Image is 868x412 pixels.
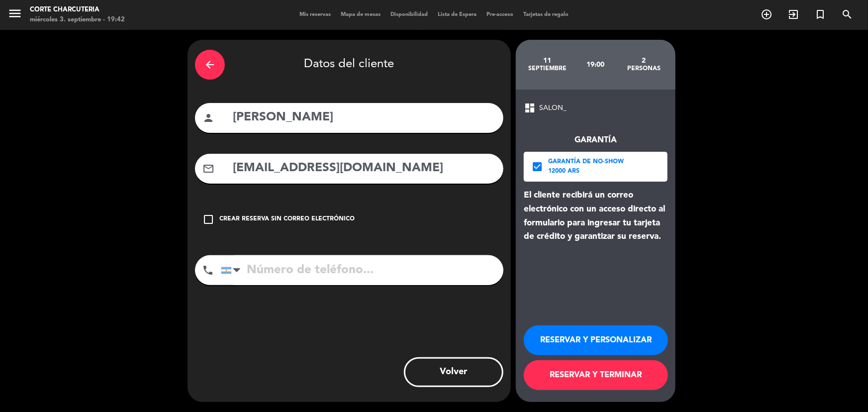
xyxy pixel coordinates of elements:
div: Corte Charcuteria [30,5,125,15]
div: 12000 ARS [548,167,624,177]
div: 19:00 [572,47,620,82]
div: septiembre [523,65,572,73]
div: El cliente recibirá un correo electrónico con un acceso directo al formulario para ingresar tu ta... [524,189,668,244]
button: RESERVAR Y TERMINAR [524,360,668,390]
i: check_box_outline_blank [202,213,214,225]
span: Mapa de mesas [336,12,386,17]
i: person [202,112,214,124]
input: Nombre del cliente [232,107,496,128]
button: RESERVAR Y PERSONALIZAR [524,325,668,355]
i: turned_in_not [814,8,826,20]
span: Tarjetas de regalo [518,12,574,17]
i: mail_outline [202,163,214,175]
span: Disponibilidad [386,12,433,17]
button: Volver [404,357,503,387]
div: Datos del cliente [195,47,503,82]
span: dashboard [524,102,536,114]
div: 2 [620,57,668,65]
div: Garantía de no-show [548,157,624,167]
i: phone [202,264,214,276]
i: add_circle_outline [761,8,772,20]
div: 11 [523,57,572,65]
div: Argentina: +54 [221,256,244,285]
div: Crear reserva sin correo electrónico [219,214,355,224]
button: menu [7,6,22,24]
span: Lista de Espera [433,12,482,17]
input: Número de teléfono... [221,255,503,285]
span: Mis reservas [294,12,336,17]
input: Email del cliente [232,158,496,179]
span: SALON_ [539,103,567,114]
div: Garantía [524,134,668,147]
i: search [841,8,853,20]
i: check_box [531,161,543,173]
i: exit_to_app [787,8,799,20]
div: personas [620,65,668,73]
i: menu [7,6,22,21]
div: miércoles 3. septiembre - 19:42 [30,15,125,25]
span: Pre-acceso [482,12,518,17]
i: arrow_back [204,59,216,71]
